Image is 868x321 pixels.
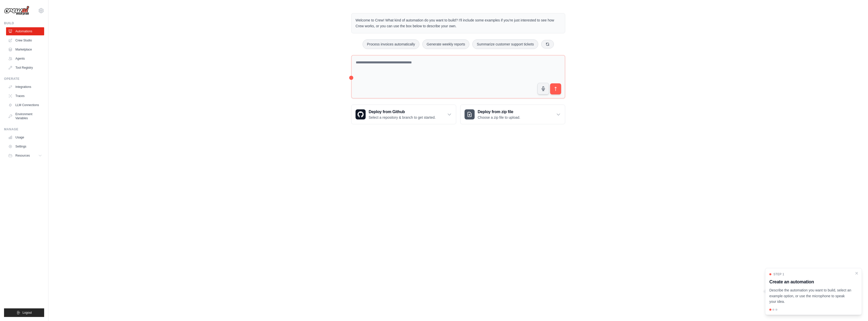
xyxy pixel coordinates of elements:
a: LLM Connections [6,101,44,109]
a: Crew Studio [6,36,44,44]
button: Resources [6,152,44,160]
div: Manage [4,127,44,131]
h3: Deploy from zip file [478,109,520,115]
button: Close walkthrough [855,271,859,275]
button: Summarize customer support tickets [472,39,538,49]
a: Agents [6,55,44,63]
iframe: Chat Widget [843,297,868,321]
a: Marketplace [6,45,44,54]
a: Tool Registry [6,64,44,72]
p: Choose a zip file to upload. [478,115,520,120]
a: Integrations [6,83,44,91]
a: Traces [6,92,44,100]
span: Resources [15,154,30,158]
h3: Create an automation [769,278,852,285]
span: Step 1 [773,272,784,276]
button: Generate weekly reports [422,39,470,49]
p: Select a repository & branch to get started. [369,115,436,120]
button: Process invoices automatically [363,39,419,49]
a: Automations [6,27,44,35]
div: Build [4,21,44,25]
button: Logout [4,308,44,317]
a: Settings [6,142,44,151]
a: Usage [6,133,44,141]
p: Welcome to Crew! What kind of automation do you want to build? I'll include some examples if you'... [356,17,561,29]
div: Operate [4,77,44,81]
span: Logout [22,311,32,315]
h3: Deploy from Github [369,109,436,115]
p: Describe the automation you want to build, select an example option, or use the microphone to spe... [769,287,852,305]
img: Logo [4,6,29,15]
a: Environment Variables [6,110,44,122]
